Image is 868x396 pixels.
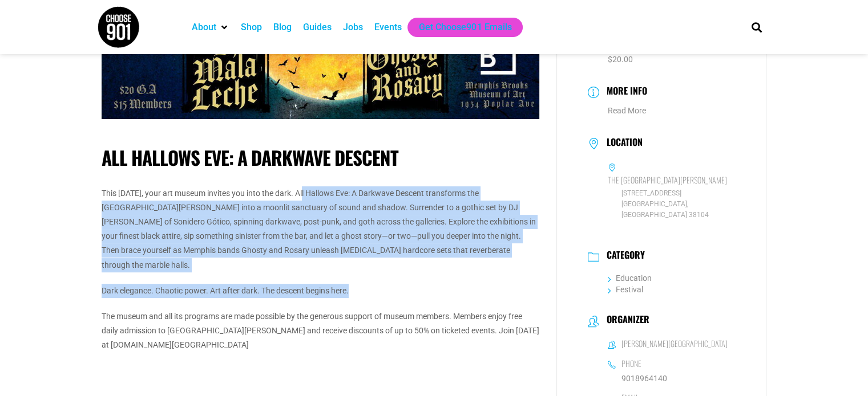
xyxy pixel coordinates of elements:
[419,21,511,34] a: Get Choose901 Emails
[102,186,539,272] p: This [DATE], your art museum invites you into the dark. All Hallows Eve: A Darkwave Descent trans...
[621,358,641,369] h6: Phone
[608,273,652,283] a: Education
[601,84,647,100] h3: More Info
[374,21,402,34] a: Events
[601,137,643,150] h3: Location
[273,21,292,34] a: Blog
[601,250,645,263] h3: Category
[608,106,646,115] a: Read More
[343,21,363,34] a: Jobs
[102,284,539,298] p: Dark elegance. Chaotic power. Art after dark. The descent begins here.
[303,21,332,34] a: Guides
[621,338,728,349] h6: [PERSON_NAME][GEOGRAPHIC_DATA]
[102,146,539,169] h1: All Hallows Eve: A Darkwave Descent
[608,285,643,294] a: Festival
[747,18,766,36] div: Search
[102,309,539,353] p: The museum and all its programs are made possible by the generous support of museum members. Memb...
[608,371,667,386] a: 9018964140
[608,175,727,185] h6: The [GEOGRAPHIC_DATA][PERSON_NAME]
[192,21,216,34] a: About
[588,52,736,67] dd: $20.00
[186,18,235,37] div: About
[186,18,732,37] nav: Main nav
[241,21,262,34] a: Shop
[601,314,649,328] h3: Organizer
[608,188,736,221] span: [STREET_ADDRESS] [GEOGRAPHIC_DATA], [GEOGRAPHIC_DATA] 38104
